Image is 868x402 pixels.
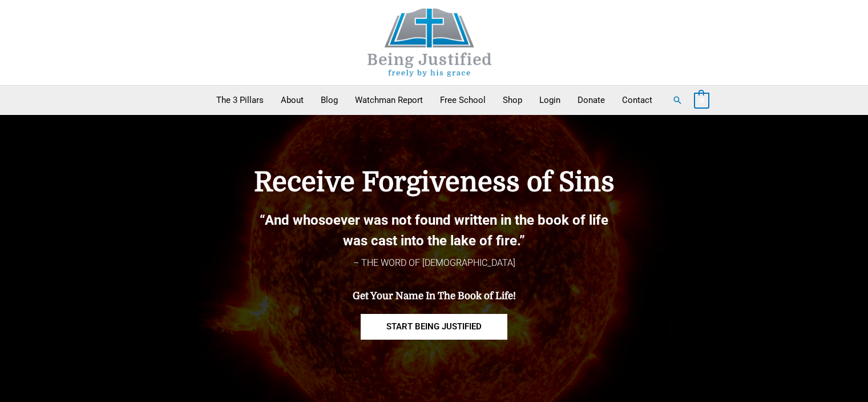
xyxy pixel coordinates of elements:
[346,86,431,114] a: Watchman Report
[195,290,674,302] h4: Get Your Name In The Book of Life!
[208,86,272,114] a: The 3 Pillars
[613,86,661,114] a: Contact
[344,9,515,77] img: Being Justified
[208,86,661,114] nav: Primary Site Navigation
[361,314,507,340] a: START BEING JUSTIFIED
[694,95,709,105] a: View Shopping Cart, empty
[272,86,312,114] a: About
[386,323,482,331] span: START BEING JUSTIFIED
[353,257,515,268] span: – THE WORD OF [DEMOGRAPHIC_DATA]
[531,86,569,114] a: Login
[260,212,608,249] b: “And whosoever was not found written in the book of life was cast into the lake of fire.”
[312,86,346,114] a: Blog
[431,86,494,114] a: Free School
[494,86,531,114] a: Shop
[195,166,674,198] h4: Receive Forgiveness of Sins
[569,86,613,114] a: Donate
[672,95,683,105] a: Search button
[700,96,704,105] span: 0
